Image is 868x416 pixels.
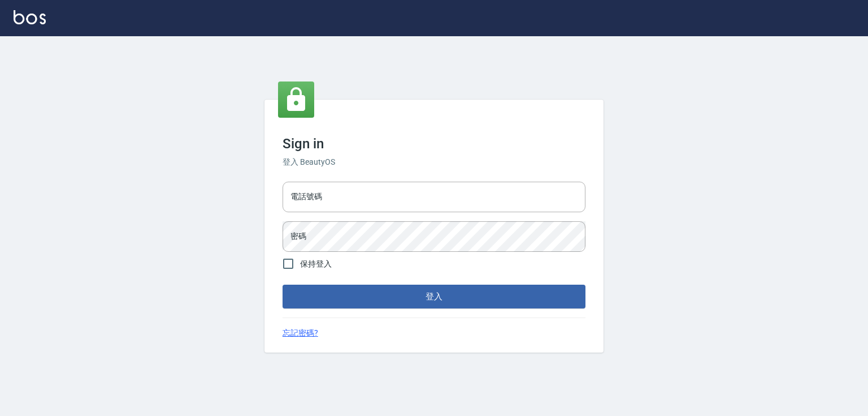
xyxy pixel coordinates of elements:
img: Logo [14,10,46,24]
button: 登入 [283,285,585,308]
span: 保持登入 [300,258,332,270]
a: 忘記密碼? [283,327,318,339]
h3: Sign in [283,136,585,152]
h6: 登入 BeautyOS [283,156,585,168]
